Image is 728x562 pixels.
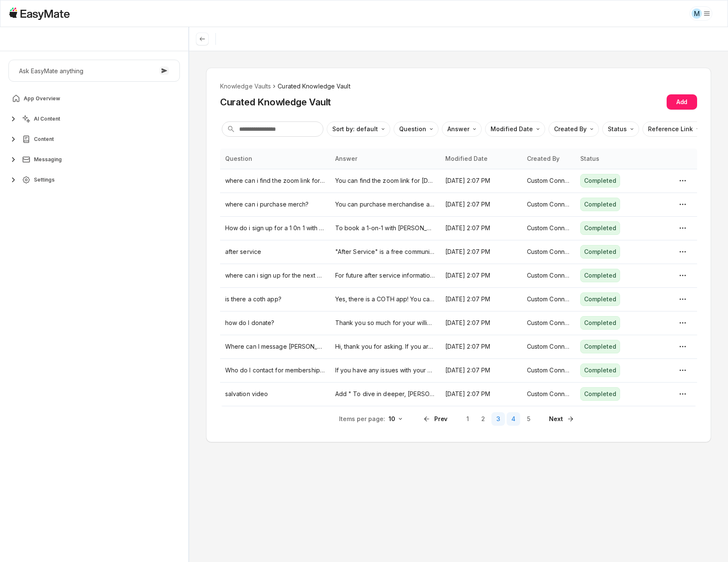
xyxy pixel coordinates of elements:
[34,116,60,122] span: AI Content
[445,295,517,304] p: [DATE] 2:07 PM
[445,223,517,233] p: [DATE] 2:07 PM
[335,200,435,209] p: You can purchase merchandise at [DOMAIN_NAME]. There you'll find items like hats, windbreakers, p...
[445,271,517,280] p: [DATE] 2:07 PM
[485,121,545,137] button: Modified Date
[34,176,55,183] span: Settings
[445,318,517,328] p: [DATE] 2:07 PM
[507,412,520,426] button: 4
[335,295,435,304] p: Yes, there is a COTH app! You can find it on your app store under "Core of the Heart" where you c...
[220,149,330,169] th: Question
[225,295,325,304] p: is there a coth app?
[608,124,627,134] p: Status
[522,412,535,426] button: 5
[575,149,665,169] th: Status
[225,342,325,351] p: Where can I message [PERSON_NAME]?
[34,136,54,143] span: Content
[527,271,571,280] p: Custom Connector
[335,271,435,280] p: For future after service information, you can text the word "Afters" to the number [PHONE_NUMBER].
[440,149,522,169] th: Modified Date
[24,95,60,102] span: App Overview
[445,200,517,209] p: [DATE] 2:07 PM
[461,412,474,426] button: 1
[442,121,482,137] button: Answer
[692,8,702,19] div: M
[335,176,435,185] p: You can find the zoom link for [DEMOGRAPHIC_DATA] class on the the website: [DOMAIN_NAME] 1. Log ...
[225,389,325,399] p: salvation video
[278,82,350,91] span: Curated Knowledge Vault
[34,156,62,163] span: Messaging
[225,247,325,256] p: after service
[445,342,517,351] p: [DATE] 2:07 PM
[580,316,620,330] div: Completed
[394,121,438,137] button: Question
[580,387,620,401] div: Completed
[225,200,325,209] p: where can i purchase merch?
[335,366,435,375] p: If you have any issues with your account that are related to user interface errors or need suppor...
[667,94,697,110] button: Add
[447,124,469,134] p: Answer
[527,176,571,185] p: Custom Connector
[330,149,440,169] th: Answer
[602,121,639,137] button: Status
[8,60,180,82] button: Ask EasyMate anything
[522,149,576,169] th: Created By
[527,342,571,351] p: Custom Connector
[339,414,385,424] p: Items per page:
[8,110,180,127] button: AI Content
[580,340,620,353] div: Completed
[643,121,705,137] button: Reference Link
[335,223,435,233] p: To book a 1-on-1 with [PERSON_NAME], please reach out to him by email: [EMAIL_ADDRESS][DOMAIN_NAME]
[527,223,571,233] p: Custom Connector
[225,318,325,328] p: how do I donate?
[580,364,620,377] div: Completed
[327,121,390,137] button: Sort by: default
[335,247,435,256] p: "After Service" is a free community event designed to bring people together in real life, moving ...
[419,411,451,427] button: Go to previous page
[445,366,517,375] p: [DATE] 2:07 PM
[445,176,517,185] p: [DATE] 2:07 PM
[335,318,435,328] p: Thank you so much for your willingness to support! You can click on the "Donate" tab on the websi...
[335,342,435,351] p: Hi, thank you for asking. If you are a Tier 2 or Tier 3 member, you can message [PERSON_NAME] dir...
[491,412,505,426] button: 3
[8,131,180,148] button: Content
[220,82,697,91] nav: breadcrumb
[220,82,271,91] li: Knowledge Vaults
[527,200,571,209] p: Custom Connector
[580,221,620,235] div: Completed
[648,124,693,134] p: Reference Link
[225,176,325,185] p: where can i find the zoom link for [DEMOGRAPHIC_DATA] class?
[335,389,435,399] p: Add " To dive in deeper, [PERSON_NAME] has a great video and podcast episode on Salvation. You ca...
[580,269,620,282] div: Completed
[8,151,180,168] button: Messaging
[527,295,571,304] p: Custom Connector
[8,171,180,188] button: Settings
[220,96,331,108] h2: Curated Knowledge Vault
[332,124,378,134] p: Sort by: default
[527,247,571,256] p: Custom Connector
[580,245,620,259] div: Completed
[491,124,533,134] p: Modified Date
[225,223,325,233] p: How do i sign up for a 1 0n 1 with [PERSON_NAME]?
[527,389,571,399] p: Custom Connector
[445,247,517,256] p: [DATE] 2:07 PM
[527,318,571,328] p: Custom Connector
[445,389,517,399] p: [DATE] 2:07 PM
[549,121,599,137] button: Created By
[580,198,620,211] div: Completed
[527,366,571,375] p: Custom Connector
[225,271,325,280] p: where can i sign up for the next after service?
[554,124,587,134] p: Created By
[546,411,578,427] button: Go to next page
[476,412,490,426] button: 2
[580,174,620,187] div: Completed
[580,292,620,306] div: Completed
[8,90,180,107] a: App Overview
[399,124,426,134] p: Question
[225,366,325,375] p: Who do I contact for membership issues?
